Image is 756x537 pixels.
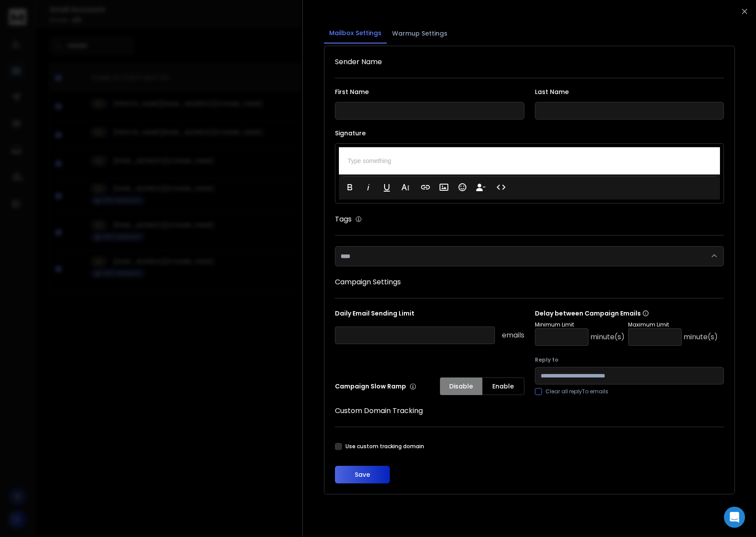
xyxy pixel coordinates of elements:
[545,388,608,395] label: Clear all replyTo emails
[683,332,718,342] p: minute(s)
[535,309,718,318] p: Delay between Campaign Emails
[335,309,524,321] p: Daily Email Sending Limit
[378,178,395,196] button: Underline (⌘U)
[535,321,625,328] p: Minimum Limit
[335,466,390,483] button: Save
[590,332,625,342] p: minute(s)
[493,178,509,196] button: Code View
[628,321,718,328] p: Maximum Limit
[324,23,387,44] button: Mailbox Settings
[417,178,434,196] button: Insert Link (⌘K)
[335,89,524,95] label: First Name
[335,382,416,391] p: Campaign Slow Ramp
[335,130,724,136] label: Signature
[397,178,414,196] button: More Text
[335,57,724,67] h1: Sender Name
[345,443,424,450] label: Use custom tracking domain
[342,178,358,196] button: Bold (⌘B)
[440,377,482,395] button: Disable
[502,330,524,341] p: emails
[335,406,724,416] h1: Custom Domain Tracking
[387,24,453,43] button: Warmup Settings
[335,277,724,287] h1: Campaign Settings
[335,214,352,225] h1: Tags
[360,178,377,196] button: Italic (⌘I)
[482,377,524,395] button: Enable
[535,89,724,95] label: Last Name
[724,507,745,528] div: Open Intercom Messenger
[436,178,452,196] button: Insert Image (⌘P)
[454,178,471,196] button: Emoticons
[472,178,489,196] button: Insert Unsubscribe Link
[535,356,724,363] label: Reply to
